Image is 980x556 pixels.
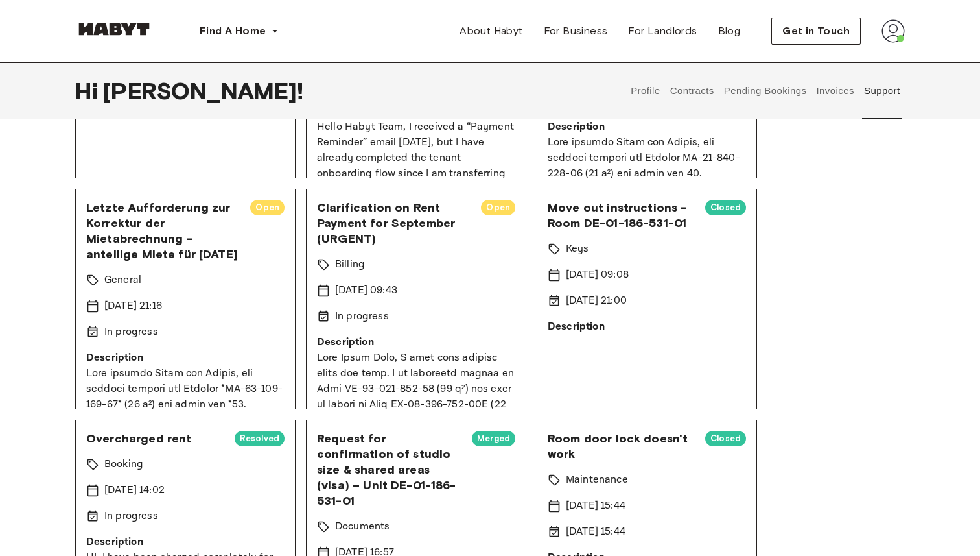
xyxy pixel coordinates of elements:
[104,272,141,288] p: General
[86,200,240,262] span: Letzte Aufforderung zur Korrektur der Mietabrechnung – anteilige Miete für [DATE]
[881,19,905,43] img: avatar
[317,119,515,384] p: Hello Habyt Team, I received a “Payment Reminder” email [DATE], but I have already completed the ...
[533,18,618,44] a: For Business
[104,483,165,498] p: [DATE] 14:02
[618,18,707,44] a: For Landlords
[705,201,746,214] span: Closed
[862,62,902,119] button: Support
[566,241,589,257] p: Keys
[628,23,697,39] span: For Landlords
[460,23,522,39] span: About Habyt
[626,62,905,119] div: user profile tabs
[566,472,628,488] p: Maintenance
[718,23,741,39] span: Blog
[86,350,285,366] p: Description
[815,62,856,119] button: Invoices
[566,293,627,309] p: [DATE] 21:00
[317,431,461,509] span: Request for confirmation of studio size & shared areas (visa) – Unit DE-01-186-531-01
[566,524,625,540] p: [DATE] 15:44
[189,18,289,44] button: Find A Home
[566,267,629,283] p: [DATE] 09:08
[708,18,751,44] a: Blog
[548,431,695,462] span: Room door lock doesn't work
[722,62,808,119] button: Pending Bookings
[250,201,285,214] span: Open
[86,431,224,446] span: Overcharged rent
[548,119,746,135] p: Description
[782,23,850,39] span: Get in Touch
[335,309,389,324] p: In progress
[472,432,515,445] span: Merged
[335,257,365,272] p: Billing
[668,62,716,119] button: Contracts
[771,18,861,45] button: Get in Touch
[75,77,103,104] span: Hi
[103,77,303,104] span: [PERSON_NAME] !
[544,23,608,39] span: For Business
[75,23,153,36] img: Habyt
[104,298,162,314] p: [DATE] 21:16
[317,200,471,247] span: Clarification on Rent Payment for September (URGENT)
[548,200,695,231] span: Move out instructions - Room DE-01-186-531-01
[235,432,285,445] span: Resolved
[335,283,397,298] p: [DATE] 09:43
[86,535,285,550] p: Description
[104,324,158,340] p: In progress
[449,18,533,44] a: About Habyt
[104,509,158,524] p: In progress
[705,432,746,445] span: Closed
[566,498,625,514] p: [DATE] 15:44
[200,23,266,39] span: Find A Home
[317,335,515,350] p: Description
[335,519,390,535] p: Documents
[548,319,746,335] p: Description
[629,62,662,119] button: Profile
[481,201,515,214] span: Open
[104,457,143,472] p: Booking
